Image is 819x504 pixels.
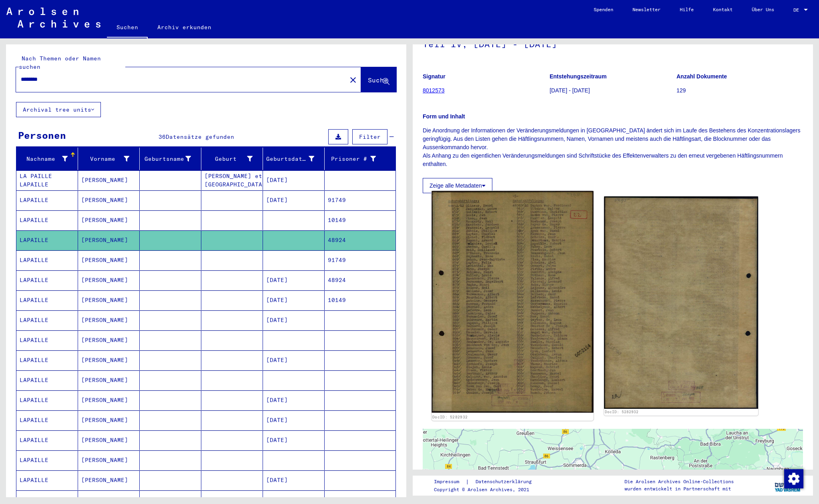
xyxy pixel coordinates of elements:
a: 8012573 [423,87,445,94]
mat-cell: LAPAILLE [16,470,78,490]
div: Geburtsname [143,155,191,163]
mat-cell: [DATE] [263,430,325,450]
mat-cell: [DATE] [263,470,325,490]
p: wurden entwickelt in Partnerschaft mit [624,485,734,492]
mat-cell: [PERSON_NAME] [78,390,140,410]
a: Datenschutzerklärung [469,478,541,486]
mat-header-cell: Geburtsdatum [263,148,325,170]
mat-cell: [PERSON_NAME] [78,190,140,210]
mat-cell: [DATE] [263,350,325,370]
mat-cell: [PERSON_NAME] [78,350,140,370]
mat-cell: [PERSON_NAME] [78,170,140,190]
button: Filter [352,129,387,144]
span: Suche [368,76,388,84]
div: Personen [18,128,66,142]
span: Filter [359,133,381,140]
div: Vorname [81,152,139,165]
img: 002.jpg [604,196,758,409]
mat-cell: [DATE] [263,390,325,410]
mat-cell: LAPAILLE [16,270,78,290]
mat-cell: LAPAILLE [16,250,78,270]
mat-cell: [PERSON_NAME] [78,430,140,450]
button: Clear [345,72,361,88]
a: DocID: 5282932 [605,410,638,414]
mat-cell: LAPAILLE [16,370,78,390]
div: Prisoner # [328,155,376,163]
mat-header-cell: Prisoner # [325,148,395,170]
mat-header-cell: Geburtsname [140,148,201,170]
div: | [434,478,541,486]
mat-header-cell: Nachname [16,148,78,170]
mat-icon: close [348,75,358,85]
b: Form und Inhalt [423,113,465,120]
div: Geburtsdatum [266,155,314,163]
p: Die Arolsen Archives Online-Collections [624,478,734,485]
mat-cell: [PERSON_NAME] [78,290,140,310]
mat-header-cell: Vorname [78,148,140,170]
mat-cell: 10149 [325,210,395,230]
div: Geburt‏ [205,155,253,163]
div: Geburt‏ [205,152,263,165]
mat-cell: [PERSON_NAME] et [GEOGRAPHIC_DATA] [201,170,263,190]
mat-cell: [PERSON_NAME] [78,270,140,290]
mat-cell: [PERSON_NAME] [78,230,140,250]
mat-cell: [DATE] [263,170,325,190]
mat-cell: [DATE] [263,270,325,290]
mat-cell: LAPAILLE [16,410,78,430]
mat-cell: [PERSON_NAME] [78,250,140,270]
mat-cell: [DATE] [263,290,325,310]
mat-cell: [PERSON_NAME] [78,370,140,390]
mat-cell: LAPAILLE [16,290,78,310]
mat-cell: [PERSON_NAME] [78,470,140,490]
mat-cell: [DATE] [263,410,325,430]
mat-cell: 48924 [325,230,395,250]
div: Geburtsdatum [266,152,324,165]
div: Prisoner # [328,152,386,165]
mat-cell: [DATE] [263,310,325,330]
mat-cell: LAPAILLE [16,430,78,450]
img: Zustimmung ändern [784,469,803,488]
mat-cell: LAPAILLE [16,350,78,370]
mat-cell: [DATE] [263,190,325,210]
mat-cell: [PERSON_NAME] [78,330,140,350]
mat-cell: LAPAILLE [16,390,78,410]
span: DE [793,7,802,13]
div: Nachname [20,152,78,165]
p: Die Anordnung der Informationen der Veränderungsmeldungen in [GEOGRAPHIC_DATA] ändert sich im Lau... [423,126,803,168]
mat-cell: LAPAILLE [16,210,78,230]
a: Archiv erkunden [148,18,221,37]
a: Suchen [107,18,148,38]
mat-cell: [PERSON_NAME] [78,450,140,470]
mat-cell: LAPAILLE [16,330,78,350]
mat-cell: 91749 [325,190,395,210]
a: Impressum [434,478,466,486]
img: Arolsen_neg.svg [6,8,100,28]
mat-cell: LAPAILLE [16,190,78,210]
p: [DATE] - [DATE] [550,86,676,95]
mat-cell: LA PAILLE LAPAILLE [16,170,78,190]
div: Geburtsname [143,152,201,165]
div: Nachname [20,155,68,163]
button: Suche [361,67,396,92]
button: Zeige alle Metadaten [423,178,492,193]
mat-cell: LAPAILLE [16,450,78,470]
span: 36 [159,133,166,140]
mat-cell: [PERSON_NAME] [78,410,140,430]
mat-cell: 91749 [325,250,395,270]
mat-cell: [PERSON_NAME] [78,310,140,330]
p: Copyright © Arolsen Archives, 2021 [434,486,541,493]
b: Entstehungszeitraum [550,73,606,80]
mat-cell: 10149 [325,290,395,310]
mat-cell: 48924 [325,270,395,290]
mat-cell: [PERSON_NAME] [78,210,140,230]
p: 129 [676,86,803,95]
a: DocID: 5282932 [432,415,468,420]
mat-header-cell: Geburt‏ [201,148,263,170]
b: Signatur [423,73,446,80]
img: yv_logo.png [773,475,803,495]
img: 001.jpg [432,191,593,413]
div: Vorname [81,155,129,163]
mat-cell: LAPAILLE [16,230,78,250]
span: Datensätze gefunden [166,133,234,140]
b: Anzahl Dokumente [676,73,727,80]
